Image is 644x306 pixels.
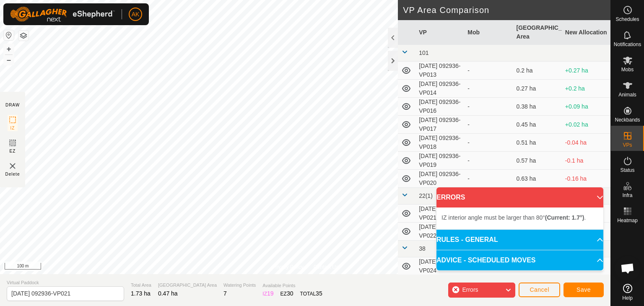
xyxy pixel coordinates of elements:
td: 0.2 ha [513,62,562,80]
span: Delete [5,171,20,177]
th: Mob [464,20,513,45]
td: -0.16 ha [562,170,610,188]
b: (Current: 1.7°) [545,214,584,221]
span: 101 [419,49,428,56]
span: 1.73 ha [131,290,151,297]
span: Cancel [530,286,549,293]
span: Available Points [262,282,322,289]
td: [DATE] 092936-VP020 [415,170,464,188]
span: [GEOGRAPHIC_DATA] Area [158,282,217,289]
td: 0.38 ha [513,98,562,116]
th: New Allocation [562,20,610,45]
span: Animals [618,92,636,97]
td: +0.27 ha [562,62,610,80]
span: VPs [623,143,632,148]
td: [DATE] 170858-VP021 [415,205,464,223]
div: - [467,156,509,165]
p-accordion-header: RULES - GENERAL [436,230,603,250]
span: EZ [10,148,16,154]
span: RULES - GENERAL [436,235,498,245]
span: Schedules [615,17,639,22]
button: Reset Map [4,30,14,40]
td: [DATE] 092936-VP017 [415,116,464,134]
div: IZ [262,289,273,298]
span: Status [620,168,634,173]
button: Save [563,283,604,297]
div: DRAW [5,102,20,108]
p-accordion-header: ERRORS [436,187,603,207]
img: Gallagher Logo [10,7,115,22]
h2: VP Area Comparison [403,5,610,15]
span: 7 [223,290,227,297]
td: [DATE] 092936-VP019 [415,152,464,170]
span: 35 [316,290,322,297]
span: Watering Points [223,282,256,289]
span: Notifications [614,42,641,47]
td: +0.02 ha [562,116,610,134]
td: 0.27 ha [513,80,562,98]
div: - [467,66,509,75]
span: Help [622,296,633,301]
span: 19 [267,290,274,297]
th: [GEOGRAPHIC_DATA] Area [513,20,562,45]
div: EZ [280,289,293,298]
td: [DATE] 170754-VP024 [415,257,464,275]
span: Infra [622,193,632,198]
span: ADVICE - SCHEDULED MOVES [436,255,535,265]
span: Mobs [621,67,634,72]
td: 0.63 ha [513,170,562,188]
td: [DATE] 092936-VP014 [415,80,464,98]
td: 0.45 ha [513,116,562,134]
div: - [467,174,509,183]
span: 22(1) [419,192,433,199]
div: - [467,84,509,93]
span: 38 [419,245,426,252]
div: - [467,138,509,147]
span: Errors [462,286,478,293]
span: 30 [287,290,293,297]
button: Cancel [519,283,560,297]
span: Heatmap [617,218,638,223]
p-accordion-content: ERRORS [436,207,603,229]
button: Map Layers [18,31,29,41]
img: VP [8,161,18,171]
div: - [467,102,509,111]
span: Save [576,286,591,293]
span: Neckbands [615,117,640,122]
button: + [4,44,14,54]
button: – [4,55,14,65]
td: +0.2 ha [562,80,610,98]
td: -0.04 ha [562,134,610,152]
span: IZ [10,125,15,131]
td: 0.57 ha [513,152,562,170]
a: Privacy Policy [272,263,304,271]
span: AK [132,10,140,19]
a: Help [611,280,644,304]
td: +0.09 ha [562,98,610,116]
span: Virtual Paddock [7,279,124,286]
td: [DATE] 170858-VP022 [415,223,464,241]
a: Contact Us [314,263,338,271]
span: Total Area [131,282,151,289]
div: - [467,120,509,129]
td: 0.51 ha [513,134,562,152]
td: -0.1 ha [562,152,610,170]
span: IZ interior angle must be larger than 80° . [441,214,586,221]
span: ERRORS [436,192,465,202]
th: VP [415,20,464,45]
span: 0.47 ha [158,290,178,297]
div: TOTAL [300,289,322,298]
td: [DATE] 092936-VP016 [415,98,464,116]
p-accordion-header: ADVICE - SCHEDULED MOVES [436,250,603,270]
td: [DATE] 092936-VP013 [415,62,464,80]
td: [DATE] 092936-VP018 [415,134,464,152]
a: Open chat [615,256,640,281]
